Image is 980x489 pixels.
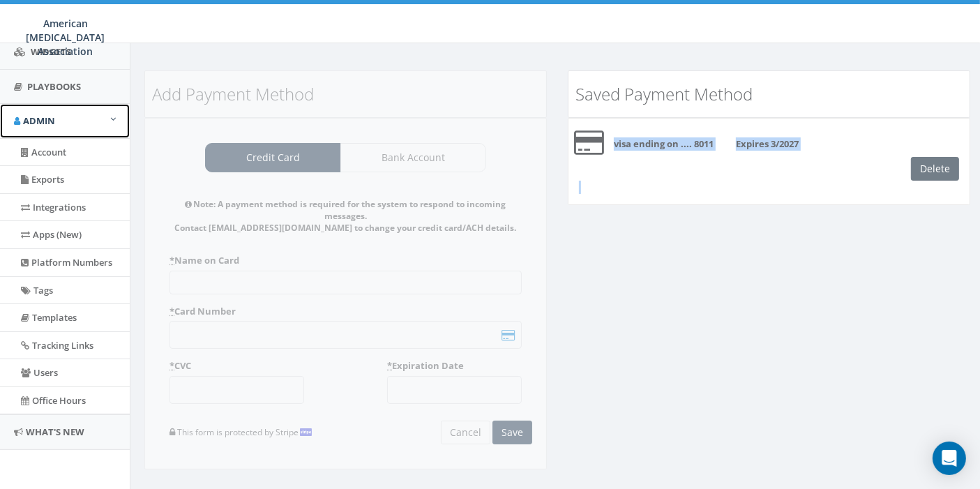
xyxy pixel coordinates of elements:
span: Playbooks [27,80,81,93]
span: Widgets [31,45,71,58]
span: What's New [26,426,84,438]
span: Admin [23,114,55,127]
h3: Saved Payment Method [575,85,963,103]
b: Expires 3/2027 [736,137,799,150]
b: visa ending on .... 8011 [614,137,714,150]
div: Open Intercom Messenger [933,442,966,475]
span: American [MEDICAL_DATA] Association [27,17,105,58]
